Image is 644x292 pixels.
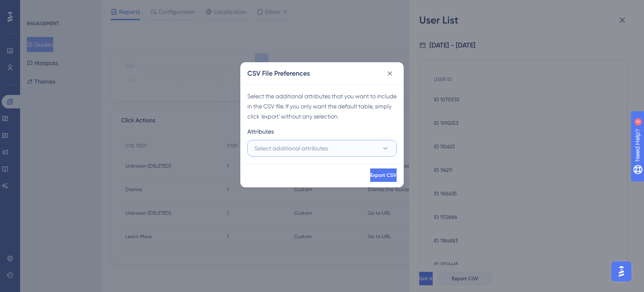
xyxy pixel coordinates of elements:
div: 4 [58,4,61,11]
span: Need Help? [20,2,52,12]
span: Export CSV [370,172,397,179]
div: Select the additional attributes that you want to include in the CSV file. If you only want the d... [247,91,397,121]
span: Select additional attributes [254,143,328,153]
h2: CSV File Preferences [247,68,310,79]
span: Attributes [247,126,274,137]
iframe: UserGuiding AI Assistant Launcher [609,259,634,284]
